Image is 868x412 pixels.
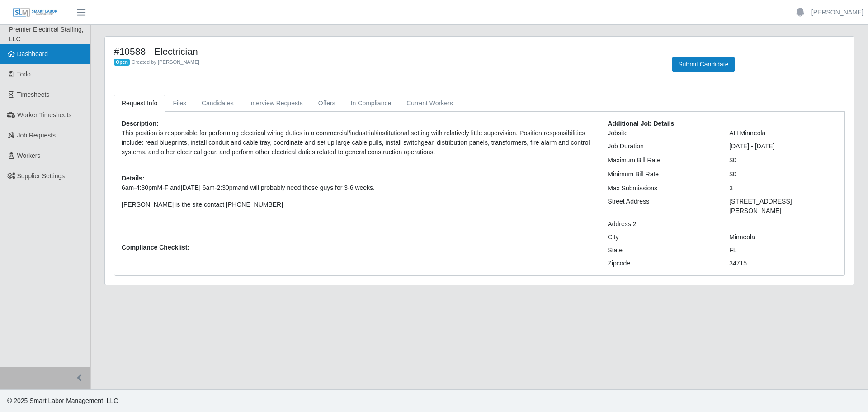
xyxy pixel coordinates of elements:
div: $0 [722,156,844,165]
p: [PERSON_NAME] is the site contact [PHONE_NUMBER] [122,200,594,209]
div: Maximum Bill Rate [601,156,722,165]
a: Interview Requests [241,95,311,112]
div: Address 2 [601,219,722,229]
h4: #10588 - Electrician [114,46,659,57]
p: This position is responsible for performing electrical wiring duties in a commercial/industrial/i... [122,128,594,157]
a: Candidates [194,95,241,112]
span: Todo [17,71,31,78]
div: 34715 [722,259,844,268]
div: $0 [722,170,844,179]
div: [STREET_ADDRESS][PERSON_NAME] [722,197,844,216]
div: FL [722,246,844,255]
div: City [601,232,722,242]
span: Worker Timesheets [17,111,71,118]
span: © 2025 Smart Labor Management, LLC [7,397,118,404]
div: Minneola [722,232,844,242]
span: Dashboard [17,50,48,57]
a: Files [165,95,194,112]
button: Submit Candidate [672,57,734,72]
span: Timesheets [17,91,50,98]
span: Supplier Settings [17,172,65,180]
a: In Compliance [343,95,399,112]
a: Request Info [114,95,165,112]
div: 3 [722,184,844,193]
div: Zipcode [601,259,722,268]
a: [PERSON_NAME] [811,8,863,17]
span: Premier Electrical Staffing, LLC [9,26,84,43]
span: [DATE] 6am-2:30pm [181,184,238,191]
b: Description: [122,120,159,127]
div: State [601,246,722,255]
span: Job Requests [17,132,56,139]
div: Max Submissions [601,184,722,193]
div: AH Minneola [722,128,844,138]
div: [DATE] - [DATE] [722,142,844,151]
img: SLM Logo [13,8,58,18]
b: Additional Job Details [608,120,674,127]
span: Open [114,59,130,66]
div: Street Address [601,197,722,216]
b: Compliance Checklist: [122,244,189,251]
p: M-F and and will probably need these guys for 3-6 weeks. [122,183,594,193]
a: Offers [311,95,343,112]
div: Jobsite [601,128,722,138]
div: Job Duration [601,142,722,151]
span: Workers [17,152,41,159]
b: Details: [122,175,145,182]
span: 6am-4:30pm [122,184,157,191]
div: Minimum Bill Rate [601,170,722,179]
span: Created by [PERSON_NAME] [132,59,199,65]
a: Current Workers [399,95,460,112]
